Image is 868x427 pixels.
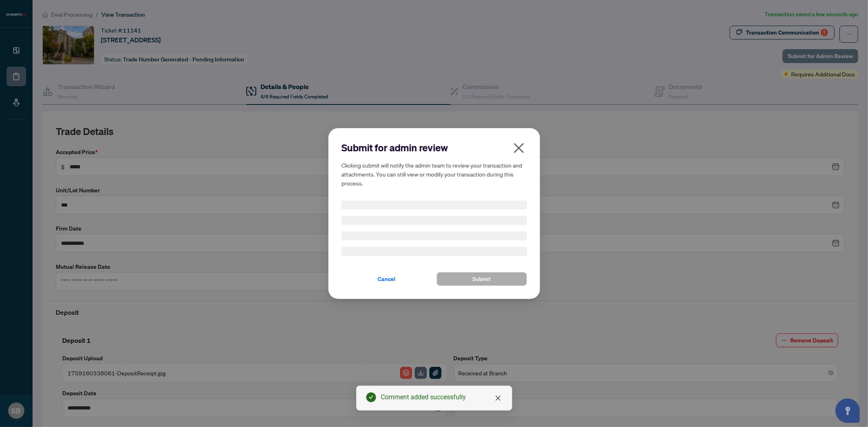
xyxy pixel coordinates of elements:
button: Cancel [341,272,432,286]
span: close [512,142,525,155]
h2: Submit for admin review [341,141,527,154]
button: Submit [437,272,527,286]
a: Close [494,394,503,403]
span: check-circle [366,392,376,402]
button: Open asap [835,399,860,423]
span: Cancel [378,272,396,285]
span: close [495,395,501,401]
div: Comment added successfully [381,392,502,402]
h5: Clicking submit will notify the admin team to review your transaction and attachments. You can st... [341,161,527,187]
